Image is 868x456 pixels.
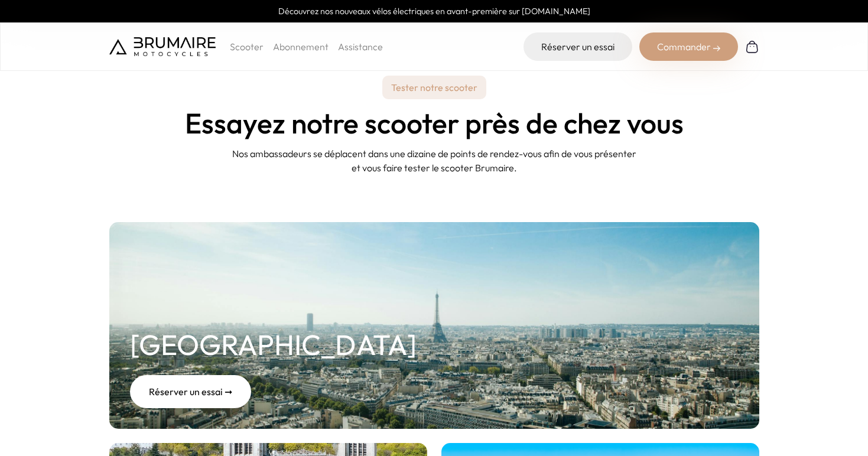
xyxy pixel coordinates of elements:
p: Tester notre scooter [382,76,486,99]
div: Réserver un essai ➞ [130,375,251,408]
p: Scooter [230,40,264,54]
a: [GEOGRAPHIC_DATA] Réserver un essai ➞ [109,222,759,429]
h1: Essayez notre scooter près de chez vous [185,109,684,137]
h2: [GEOGRAPHIC_DATA] [130,323,417,366]
a: Réserver un essai [524,32,632,61]
img: right-arrow-2.png [713,45,720,52]
a: Abonnement [273,41,329,53]
img: Brumaire Motocycles [109,37,216,56]
p: Nos ambassadeurs se déplacent dans une dizaine de points de rendez-vous afin de vous présenter et... [227,146,641,175]
a: Assistance [338,41,383,53]
div: Commander [639,32,738,61]
img: Panier [745,40,759,54]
